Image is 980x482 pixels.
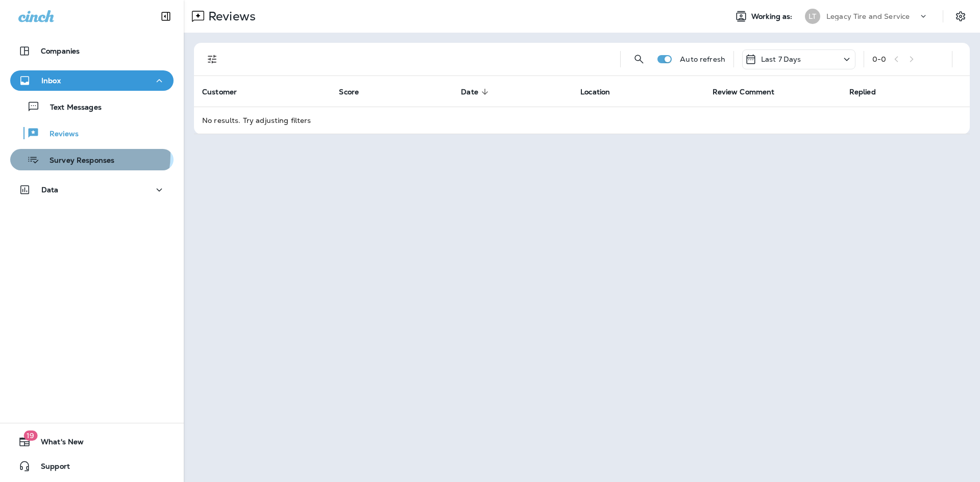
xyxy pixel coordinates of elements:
button: Filters [202,49,223,69]
div: LT [805,9,820,24]
button: Search Reviews [629,49,649,69]
p: Companies [41,47,80,55]
p: Survey Responses [39,156,114,166]
span: Working as: [751,12,795,21]
p: Auto refresh [680,55,725,63]
p: Data [41,186,59,194]
span: Replied [849,87,889,96]
span: Replied [849,88,876,96]
span: 19 [23,430,37,441]
p: Legacy Tire and Service [826,12,910,20]
span: Review Comment [713,87,788,96]
span: Score [339,87,372,96]
span: What's New [31,438,84,450]
button: Collapse Sidebar [152,6,180,27]
p: Reviews [204,9,256,24]
p: Reviews [39,130,79,139]
span: Review Comment [713,88,775,96]
span: Date [461,88,478,96]
span: Score [339,88,359,96]
span: Support [31,462,70,474]
button: Support [10,456,174,476]
span: Customer [202,87,250,96]
span: Customer [202,88,237,96]
div: 0 - 0 [872,55,886,63]
button: Survey Responses [10,149,174,170]
span: Location [580,87,623,96]
button: Text Messages [10,96,174,117]
td: No results. Try adjusting filters [194,107,970,134]
span: Date [461,87,492,96]
button: Inbox [10,70,174,91]
button: 19What's New [10,432,174,452]
p: Last 7 Days [761,55,801,63]
button: Reviews [10,122,174,144]
span: Location [580,88,610,96]
p: Text Messages [40,103,102,113]
button: Settings [951,7,970,26]
button: Companies [10,41,174,61]
button: Data [10,180,174,200]
p: Inbox [41,77,61,85]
